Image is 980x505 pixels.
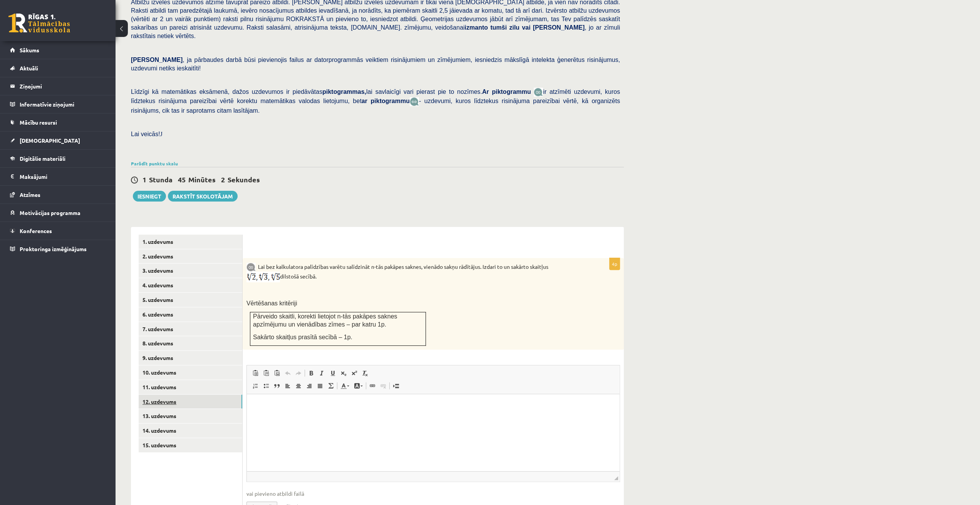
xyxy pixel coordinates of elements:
a: Aktuāli [10,59,106,77]
a: Insert Page Break for Printing [390,381,401,391]
a: Redo (Ctrl+Y) [293,368,304,378]
a: Paste (Ctrl+V) [250,368,261,378]
a: 2. uzdevums [139,249,242,263]
span: , ja pārbaudes darbā būsi pievienojis failus ar datorprogrammās veiktiem risinājumiem un zīmējumi... [131,57,620,72]
span: J [160,131,162,137]
a: Proktoringa izmēģinājums [10,240,106,258]
a: 14. uzdevums [139,423,242,438]
a: Align Right [304,381,315,391]
legend: Informatīvie ziņojumi [20,95,106,113]
a: Insert/Remove Bulleted List [261,381,271,391]
span: - uzdevumi, kuros līdztekus risinājuma pareizībai vērtē, kā organizēts risinājums, cik tas ir sap... [131,98,620,113]
span: Aktuāli [20,65,38,72]
a: Informatīvie ziņojumi [10,95,106,113]
b: izmanto [464,24,487,31]
a: Maksājumi [10,168,106,185]
span: Mācību resursi [20,119,57,126]
b: ar piktogrammu [362,98,410,104]
a: Atzīmes [10,186,106,203]
span: Līdzīgi kā matemātikas eksāmenā, dažos uzdevumos ir piedāvātas lai savlaicīgi vari pierast pie to... [131,88,534,95]
a: Bold (Ctrl+B) [306,368,317,378]
a: Math [325,381,336,391]
a: 10. uzdevums [139,365,242,380]
img: Balts.png [250,245,253,248]
a: Ziņojumi [10,77,106,95]
span: Proktoringa izmēģinājums [20,245,87,252]
a: Paste from Word [271,368,282,378]
a: Sākums [10,41,106,59]
span: Digitālie materiāli [20,155,65,162]
span: Resize [614,476,618,480]
a: [DEMOGRAPHIC_DATA] [10,132,106,149]
a: 7. uzdevums [139,322,242,336]
a: Rakstīt skolotājam [168,191,238,202]
span: Sakārto skaitļus prasītā secībā – 1p. [253,334,352,340]
span: 45 [178,175,186,184]
a: Block Quote [271,381,282,391]
span: 1 [142,175,146,184]
a: 13. uzdevums [139,409,242,423]
a: Text Color [338,381,352,391]
span: Minūtes [188,175,216,184]
a: Remove Format [360,368,370,378]
img: wKvN42sLe3LLwAAAABJRU5ErkJggg== [410,97,419,106]
span: Atzīmes [20,191,40,198]
a: 15. uzdevums [139,438,242,452]
span: [PERSON_NAME] [131,57,183,63]
a: 1. uzdevums [139,235,242,249]
p: 4p [609,258,620,270]
span: Motivācijas programma [20,209,80,216]
a: 5. uzdevums [139,293,242,307]
a: Italic (Ctrl+I) [317,368,327,378]
b: tumši zilu vai [PERSON_NAME] [490,24,585,31]
button: Iesniegt [133,191,166,202]
legend: Maksājumi [20,168,106,185]
img: jJAmfhL86bci57ghNyAAAAAElFTkSuQmCC [246,272,280,282]
a: 11. uzdevums [139,380,242,394]
a: Konferences [10,222,106,240]
span: Vērtēšanas kritēriji [246,300,297,307]
img: JfuEzvunn4EvwAAAAASUVORK5CYII= [534,88,543,97]
span: Konferences [20,227,52,234]
a: Background Color [352,381,365,391]
span: Sekundes [228,175,260,184]
legend: Ziņojumi [20,77,106,95]
a: Digitālie materiāli [10,150,106,167]
a: Motivācijas programma [10,204,106,222]
span: Lai veicās! [131,131,160,137]
a: Unlink [378,381,389,391]
a: Subscript [338,368,349,378]
a: 12. uzdevums [139,395,242,409]
span: Sākums [20,47,39,53]
a: 3. uzdevums [139,263,242,278]
span: vai pievieno atbildi failā [246,490,620,498]
a: Underline (Ctrl+U) [327,368,338,378]
span: Stunda [149,175,173,184]
span: [DEMOGRAPHIC_DATA] [20,137,80,144]
a: 6. uzdevums [139,307,242,322]
img: 9k= [246,263,256,272]
a: Parādīt punktu skalu [131,160,178,167]
a: 4. uzdevums [139,278,242,292]
a: Mācību resursi [10,113,106,131]
a: 8. uzdevums [139,336,242,350]
a: Undo (Ctrl+Z) [282,368,293,378]
a: Insert/Remove Numbered List [250,381,261,391]
b: piktogrammas, [322,88,366,95]
span: 2 [221,175,225,184]
a: 9. uzdevums [139,351,242,365]
a: Align Left [282,381,293,391]
b: Ar piktogrammu [482,88,531,95]
a: Center [293,381,304,391]
a: Justify [315,381,325,391]
iframe: Editor, wiswyg-editor-user-answer-47024874061660 [247,394,620,471]
a: Superscript [349,368,360,378]
a: Link (Ctrl+K) [367,381,378,391]
span: Pārveido skaitli, korekti lietojot n-tās pakāpes saknes apzīmējumu un vienādības zīmes – par katr... [253,313,397,328]
p: Lai bez kalkulatora palīdzības varētu salīdzināt n-tās pakāpes saknes, vienādo sakņu rādītājus. I... [246,262,581,282]
a: Rīgas 1. Tālmācības vidusskola [8,13,70,33]
a: Paste as plain text (Ctrl+Shift+V) [261,368,271,378]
